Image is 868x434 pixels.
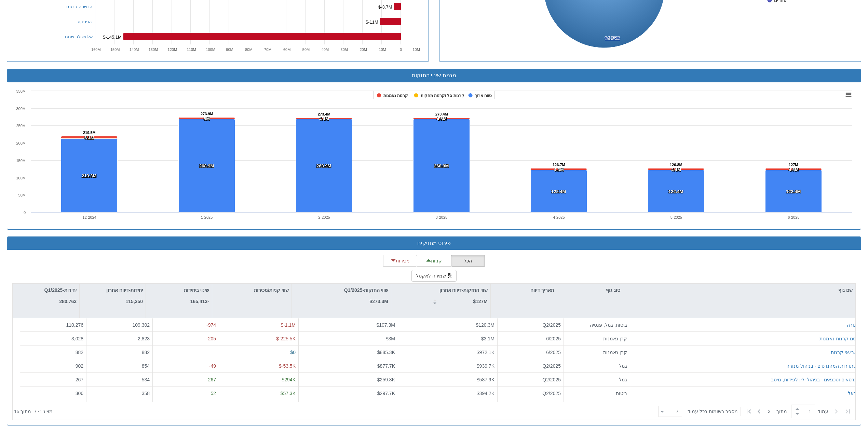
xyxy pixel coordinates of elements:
[567,376,627,383] div: גמל
[23,376,83,383] div: 267
[65,34,93,39] a: אלטשולר שחם
[84,135,94,140] tspan: 6.1M
[786,363,859,369] button: הסתדרות המהנדסים - בניהול מנורה
[23,335,83,342] div: 3,028
[554,167,564,172] tspan: 4.3M
[378,4,392,10] tspan: $-3.7M
[106,286,143,294] p: יחידות-דיווח אחרון
[318,215,330,219] text: 2-2025
[23,322,83,328] div: 110,276
[59,299,77,304] strong: 280,763
[128,48,139,52] text: -140M
[318,112,330,116] tspan: 273.4M
[477,377,494,382] span: $587.9K
[473,299,488,304] strong: $127M
[358,48,367,52] text: -20M
[155,322,216,328] div: -974
[16,159,26,163] text: 150M
[155,335,216,342] div: -205
[166,48,177,52] text: -120M
[319,116,329,121] tspan: 4.4M
[475,93,492,98] tspan: טווח ארוך
[383,255,417,267] button: מכירות
[437,116,447,121] tspan: 4.5M
[282,48,290,52] text: -60M
[279,363,296,369] span: $-53.5K
[623,284,855,297] div: שם גוף
[771,376,859,383] button: הנדסאים וטכנאים - בניהול ילין לפידות, מיטב
[281,322,296,328] span: $-1.1M
[848,390,859,397] button: הראל
[605,36,620,41] tspan: 94.76%
[567,335,627,342] div: קרן נאמנות
[436,215,447,219] text: 3-2025
[557,284,623,297] div: סוג גוף
[567,363,627,369] div: גמל
[477,350,494,355] span: $972.1K
[199,163,214,168] tspan: 268.9M
[290,350,296,355] span: $0
[24,211,26,215] text: 0
[155,376,216,383] div: 267
[90,48,100,52] text: -160M
[44,286,77,294] p: יחידות-Q1/2025
[89,363,150,369] div: 854
[417,255,451,267] button: קניות
[377,377,395,382] span: $259.8K
[103,35,122,40] tspan: $-145.1M
[155,390,216,397] div: 52
[201,215,213,219] text: 1-2025
[439,286,488,294] p: שווי החזקות-דיווח אחרון
[109,48,120,52] text: -150M
[201,112,213,116] tspan: 273.9M
[500,349,561,356] div: 6/2025
[16,89,26,93] text: 350M
[16,124,26,128] text: 250M
[553,163,565,167] tspan: 126.7M
[301,48,310,52] text: -50M
[282,377,296,382] span: $294K
[768,408,776,415] span: 3
[477,363,494,369] span: $939.7K
[671,167,681,172] tspan: 4.4M
[83,131,96,135] tspan: 219.5M
[186,48,196,52] text: -110M
[831,349,859,356] div: אי.בי.אי קרנות
[413,48,420,52] text: 10M
[339,48,348,52] text: -30M
[788,215,799,219] text: 6-2025
[553,215,565,219] text: 4-2025
[818,408,828,415] span: ‏עמוד
[78,19,92,24] a: הפניקס
[500,322,561,328] div: Q2/2025
[476,322,494,328] span: $120.3M
[500,335,561,342] div: 6/2025
[276,336,296,341] span: $-225.5K
[89,376,150,383] div: 534
[155,363,216,369] div: -49
[655,404,854,419] div: ‏ מתוך
[316,163,331,168] tspan: 268.9M
[567,322,627,328] div: ביטוח, גמל, פנסיה
[82,173,96,178] tspan: 213.3M
[377,322,395,328] span: $107.3M
[16,107,26,111] text: 300M
[377,391,395,396] span: $297.7K
[83,215,96,219] text: 12-2024
[481,336,494,341] span: $3.1M
[567,349,627,356] div: קרן נאמנות
[344,286,388,294] p: שווי החזקות-Q1/2025
[567,390,627,397] div: ביטוח
[789,163,798,167] tspan: 127M
[89,322,150,328] div: 109,302
[378,48,386,52] text: -10M
[12,72,856,79] h3: מגמת שינוי החזקות
[670,215,682,219] text: 5-2025
[421,93,464,98] tspan: קרנות סל וקרנות מחקות
[551,189,566,194] tspan: 122.4M
[18,193,26,197] text: 50M
[66,4,93,9] a: הכשרה ביטוח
